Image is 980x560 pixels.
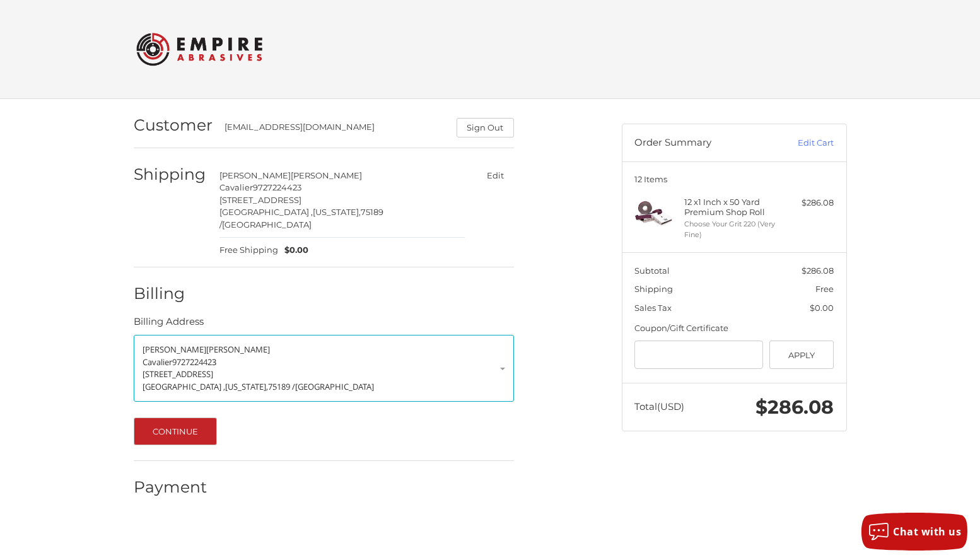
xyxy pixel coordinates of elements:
button: Edit [477,166,514,185]
span: Chat with us [893,525,961,539]
a: Enter or select a different address [134,335,514,402]
div: $286.08 [784,197,834,209]
span: [GEOGRAPHIC_DATA] , [143,381,225,392]
span: Subtotal [634,265,670,276]
span: [GEOGRAPHIC_DATA] [295,381,374,392]
span: 9727224423 [253,182,301,192]
h3: 12 Items [634,174,834,184]
span: [STREET_ADDRESS] [219,195,301,205]
span: $286.08 [802,265,834,276]
span: [GEOGRAPHIC_DATA] , [219,207,313,217]
span: [US_STATE], [313,207,361,217]
span: [PERSON_NAME] [143,344,206,355]
h2: Customer [134,115,213,135]
span: [PERSON_NAME] [206,344,270,355]
span: Free Shipping [219,244,278,257]
span: [US_STATE], [225,381,268,392]
a: Edit Cart [770,137,834,149]
span: [PERSON_NAME] [219,170,291,180]
span: [PERSON_NAME] [291,170,362,180]
span: Sales Tax [634,303,672,313]
h2: Shipping [134,165,207,184]
div: [EMAIL_ADDRESS][DOMAIN_NAME] [225,121,444,137]
button: Sign Out [457,118,514,137]
span: $286.08 [755,395,834,419]
span: [STREET_ADDRESS] [143,368,213,380]
span: Cavalier [219,182,253,192]
span: $0.00 [810,303,834,313]
h2: Payment [134,477,207,497]
span: 9727224423 [172,356,216,368]
input: Gift Certificate or Coupon Code [634,341,763,369]
button: Apply [769,341,834,369]
span: 75189 / [219,207,383,230]
span: Free [815,284,834,294]
span: Cavalier [143,356,172,368]
h2: Billing [134,284,207,303]
img: Empire Abrasives [136,25,262,74]
button: Chat with us [861,513,967,551]
span: 75189 / [268,381,295,392]
span: Total (USD) [634,400,684,412]
h3: Order Summary [634,137,770,149]
legend: Billing Address [134,315,204,335]
div: Coupon/Gift Certificate [634,322,834,335]
button: Continue [134,417,218,445]
span: [GEOGRAPHIC_DATA] [222,219,312,230]
h4: 12 x 1 Inch x 50 Yard Premium Shop Roll [684,197,781,218]
span: Shipping [634,284,673,294]
span: $0.00 [278,244,308,257]
li: Choose Your Grit 220 (Very Fine) [684,219,781,240]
